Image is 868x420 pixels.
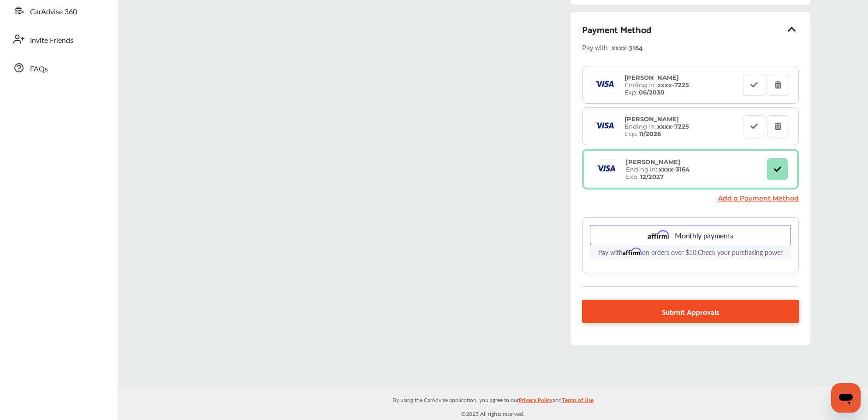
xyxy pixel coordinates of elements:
div: Ending in: Exp: [621,158,694,180]
strong: xxxx- 3164 [659,166,690,173]
div: Monthly payments [590,225,791,245]
a: FAQs [8,56,108,80]
div: xxxx- 3164 [612,41,727,53]
p: By using the CarAdvise application, you agree to our and [118,395,868,404]
a: Add a Payment Method [718,194,799,202]
div: Ending in: Exp: [620,115,694,137]
strong: xxxx- 7225 [657,123,689,130]
strong: [PERSON_NAME] [626,158,680,166]
iframe: Button to launch messaging window [831,383,861,413]
div: Ending in: Exp: [620,74,694,96]
img: affirm.ee73cc9f.svg [648,230,669,241]
span: CarAdvise 360 [30,6,77,18]
span: Invite Friends [30,35,73,47]
span: Pay with [582,41,608,53]
strong: [PERSON_NAME] [624,115,679,123]
span: Affirm [623,248,642,255]
strong: 12/2027 [640,173,664,180]
a: Check your purchasing power - Learn more about Affirm Financing (opens in modal) [698,248,783,257]
a: Submit Approvals [582,300,799,323]
div: Payment Method [582,21,799,37]
strong: 06/2030 [639,89,665,96]
span: FAQs [30,63,48,75]
a: Invite Friends [8,27,108,51]
strong: [PERSON_NAME] [624,74,679,81]
strong: xxxx- 7225 [657,81,689,89]
a: Privacy Policy [519,395,553,409]
div: © 2025 All rights reserved. [118,387,868,420]
strong: 11/2026 [639,130,661,137]
p: Pay with on orders over $50. [590,245,791,259]
span: Submit Approvals [662,305,719,318]
a: Terms of Use [562,395,594,409]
